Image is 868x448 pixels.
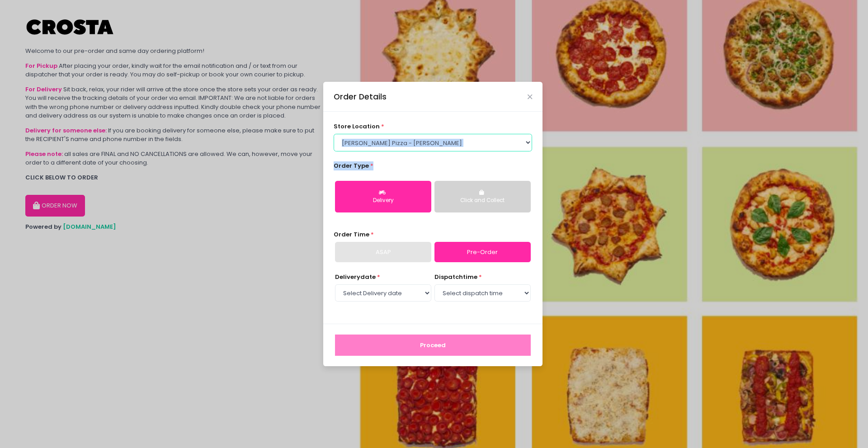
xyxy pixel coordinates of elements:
[528,94,532,99] button: Close
[335,273,376,281] span: Delivery date
[434,242,531,263] a: Pre-Order
[334,161,369,170] span: Order Type
[335,335,531,356] button: Proceed
[441,197,524,205] div: Click and Collect
[434,273,477,281] span: dispatch time
[341,197,425,205] div: Delivery
[334,122,380,131] span: store location
[434,181,531,212] button: Click and Collect
[335,181,431,212] button: Delivery
[334,91,387,103] div: Order Details
[334,230,369,239] span: Order Time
